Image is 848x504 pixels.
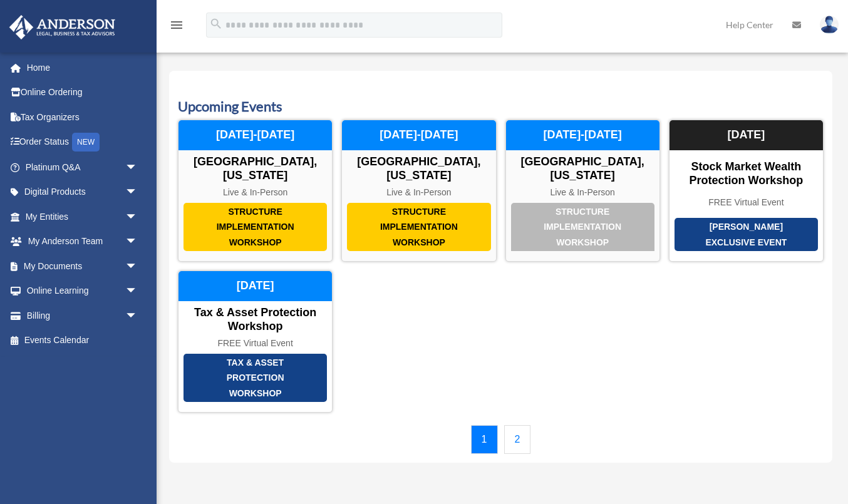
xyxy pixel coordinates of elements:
[342,155,495,182] div: [GEOGRAPHIC_DATA], [US_STATE]
[9,80,157,105] a: Online Ordering
[72,133,100,152] div: NEW
[178,187,332,198] div: Live & In-Person
[178,155,332,182] div: [GEOGRAPHIC_DATA], [US_STATE]
[178,120,333,262] a: Structure Implementation Workshop [GEOGRAPHIC_DATA], [US_STATE] Live & In-Person [DATE]-[DATE]
[9,279,157,304] a: Online Learningarrow_drop_down
[511,203,654,252] div: Structure Implementation Workshop
[9,55,157,80] a: Home
[9,105,157,130] a: Tax Organizers
[125,204,150,230] span: arrow_drop_down
[9,180,157,205] a: Digital Productsarrow_drop_down
[9,155,157,180] a: Platinum Q&Aarrow_drop_down
[9,204,157,229] a: My Entitiesarrow_drop_down
[125,229,150,255] span: arrow_drop_down
[209,17,223,31] i: search
[125,254,150,279] span: arrow_drop_down
[506,120,659,150] div: [DATE]-[DATE]
[9,229,157,254] a: My Anderson Teamarrow_drop_down
[178,270,333,413] a: Tax & Asset Protection Workshop Tax & Asset Protection Workshop FREE Virtual Event [DATE]
[506,187,659,198] div: Live & In-Person
[9,303,157,328] a: Billingarrow_drop_down
[505,120,660,262] a: Structure Implementation Workshop [GEOGRAPHIC_DATA], [US_STATE] Live & In-Person [DATE]-[DATE]
[342,120,495,150] div: [DATE]-[DATE]
[670,197,823,208] div: FREE Virtual Event
[675,218,818,251] div: [PERSON_NAME] Exclusive Event
[347,203,490,252] div: Structure Implementation Workshop
[670,160,823,187] div: Stock Market Wealth Protection Workshop
[9,254,157,279] a: My Documentsarrow_drop_down
[178,271,332,301] div: [DATE]
[178,338,332,349] div: FREE Virtual Event
[9,328,150,353] a: Events Calendar
[9,130,157,155] a: Order StatusNEW
[169,22,184,33] a: menu
[471,425,498,454] a: 1
[670,120,823,150] div: [DATE]
[125,279,150,304] span: arrow_drop_down
[178,306,332,333] div: Tax & Asset Protection Workshop
[169,18,184,33] i: menu
[820,16,839,34] img: User Pic
[125,180,150,205] span: arrow_drop_down
[184,203,327,252] div: Structure Implementation Workshop
[341,120,496,262] a: Structure Implementation Workshop [GEOGRAPHIC_DATA], [US_STATE] Live & In-Person [DATE]-[DATE]
[6,15,119,39] img: Anderson Advisors Platinum Portal
[184,354,327,403] div: Tax & Asset Protection Workshop
[178,97,824,116] h3: Upcoming Events
[125,155,150,180] span: arrow_drop_down
[504,425,531,454] a: 2
[342,187,495,198] div: Live & In-Person
[125,303,150,329] span: arrow_drop_down
[178,120,332,150] div: [DATE]-[DATE]
[506,155,659,182] div: [GEOGRAPHIC_DATA], [US_STATE]
[669,120,824,262] a: [PERSON_NAME] Exclusive Event Stock Market Wealth Protection Workshop FREE Virtual Event [DATE]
